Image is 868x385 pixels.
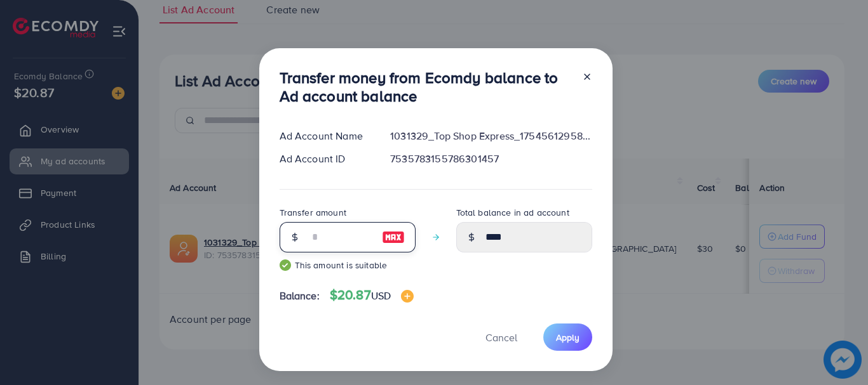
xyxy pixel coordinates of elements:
span: USD [371,289,391,303]
div: 1031329_Top Shop Express_1754561295806 [380,129,602,143]
div: Ad Account Name [269,129,381,143]
button: Cancel [470,323,533,351]
h3: Transfer money from Ecomdy balance to Ad account balance [280,69,572,105]
span: Balance: [280,289,320,303]
img: guide [280,259,291,271]
div: 7535783155786301457 [380,152,602,166]
label: Transfer amount [280,206,346,219]
label: Total balance in ad account [456,206,569,219]
span: Cancel [485,330,517,344]
img: image [382,230,405,245]
h4: $20.87 [330,287,414,303]
span: Apply [556,331,580,344]
small: This amount is suitable [280,259,416,271]
img: image [401,290,414,303]
div: Ad Account ID [269,152,381,166]
button: Apply [543,323,592,351]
